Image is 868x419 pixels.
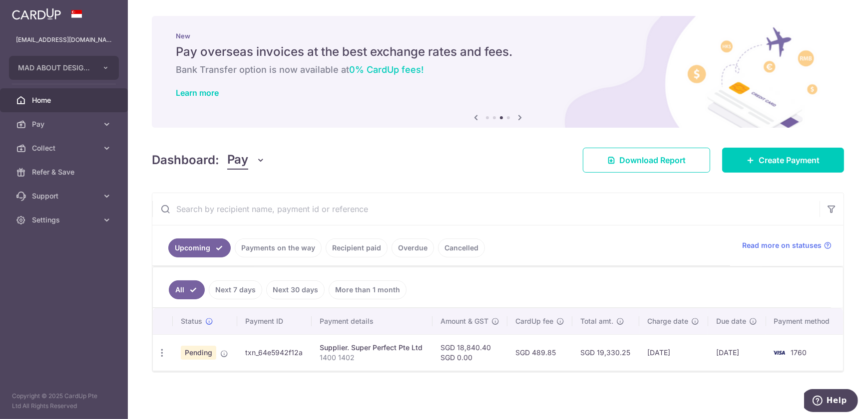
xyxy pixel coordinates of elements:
span: Due date [716,316,746,326]
span: Pending [181,346,216,360]
img: CardUp [12,8,61,20]
a: All [169,280,205,299]
a: Next 30 days [266,280,325,299]
span: Amount & GST [440,316,488,326]
span: MAD ABOUT DESIGN INTERIOR STUDIO PTE. LTD. [18,63,92,73]
td: txn_64e5942f12a [237,334,312,371]
th: Payment method [766,308,843,334]
span: Pay [227,151,248,170]
span: Collect [32,143,98,153]
span: Download Report [619,154,686,166]
span: 0% CardUp fees! [349,64,424,75]
a: Learn more [176,88,219,98]
span: Settings [32,215,98,225]
a: Read more on statuses [742,240,832,250]
a: Overdue [392,238,434,257]
a: Cancelled [438,238,485,257]
p: 1400 1402 [320,353,425,363]
th: Payment ID [237,308,312,334]
th: Payment details [312,308,433,334]
span: Status [181,316,202,326]
span: Total amt. [580,316,613,326]
td: [DATE] [708,334,766,371]
td: [DATE] [639,334,708,371]
a: More than 1 month [329,280,407,299]
span: CardUp fee [515,316,553,326]
span: Read more on statuses [742,240,822,250]
td: SGD 489.85 [507,334,572,371]
img: Bank Card [769,347,789,359]
span: Charge date [647,316,688,326]
span: Create Payment [759,154,820,166]
a: Payments on the way [235,238,322,257]
input: Search by recipient name, payment id or reference [152,193,820,225]
a: Next 7 days [209,280,262,299]
h6: Bank Transfer option is now available at [176,64,820,76]
td: SGD 18,840.40 SGD 0.00 [433,334,507,371]
a: Create Payment [722,148,844,173]
span: Refer & Save [32,167,98,177]
span: Support [32,191,98,201]
p: [EMAIL_ADDRESS][DOMAIN_NAME] [16,35,112,45]
h5: Pay overseas invoices at the best exchange rates and fees. [176,44,820,60]
div: Supplier. Super Perfect Pte Ltd [320,343,425,353]
button: MAD ABOUT DESIGN INTERIOR STUDIO PTE. LTD. [9,56,119,80]
button: Pay [227,151,266,170]
span: 1760 [791,348,807,357]
span: Pay [32,119,98,129]
img: International Invoice Banner [152,16,844,128]
a: Download Report [583,148,710,173]
a: Upcoming [168,238,231,257]
h4: Dashboard: [152,151,219,169]
a: Recipient paid [326,238,388,257]
span: Home [32,95,98,105]
td: SGD 19,330.25 [572,334,639,371]
iframe: Opens a widget where you can find more information [804,389,858,414]
p: New [176,32,820,40]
